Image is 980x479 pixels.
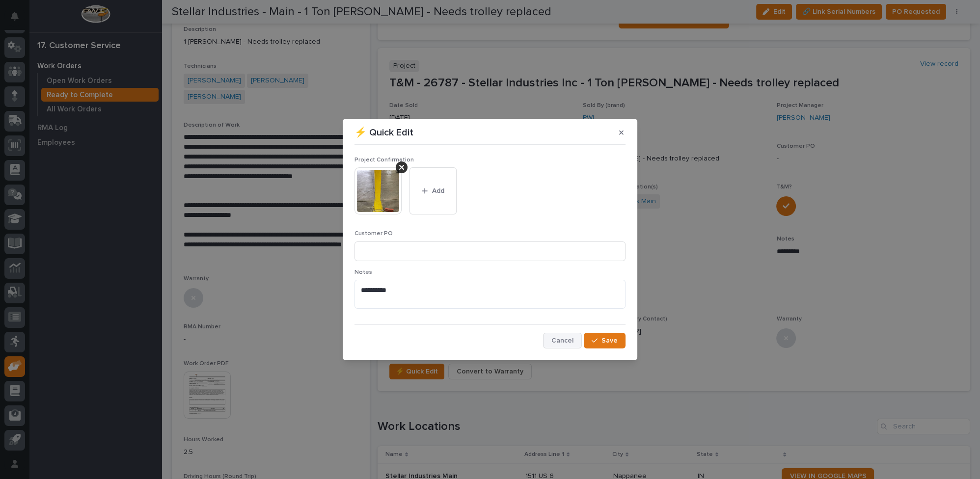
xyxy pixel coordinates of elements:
button: Save [584,333,626,348]
span: Add [432,186,444,195]
span: Project Confirmation [354,157,414,163]
span: Customer PO [354,231,393,237]
p: ⚡ Quick Edit [354,127,413,138]
button: Add [409,167,457,214]
span: Save [601,336,618,345]
span: Notes [354,269,372,275]
span: Cancel [551,336,573,345]
button: Cancel [543,333,582,348]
